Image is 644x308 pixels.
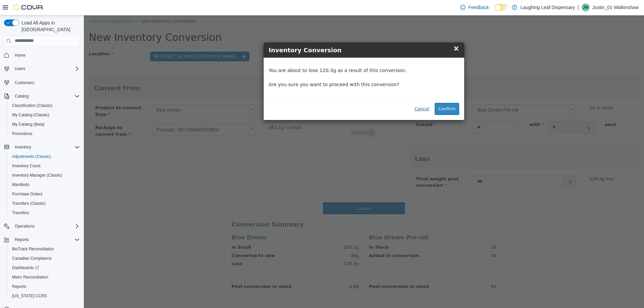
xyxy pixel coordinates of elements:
[9,254,54,262] a: Canadian Compliance
[9,120,47,128] a: My Catalog (Beta)
[12,256,52,261] span: Canadian Compliance
[9,171,80,179] span: Inventory Manager (Classic)
[7,189,83,199] button: Purchase Orders
[12,143,80,151] span: Inventory
[19,19,80,33] span: Load All Apps in [GEOGRAPHIC_DATA]
[9,264,80,272] span: Dashboards
[15,144,31,150] span: Inventory
[12,201,46,206] span: Transfers (Classic)
[7,208,83,218] button: Transfers
[7,254,83,263] button: Canadian Compliance
[12,191,43,197] span: Purchase Orders
[9,292,80,300] span: Washington CCRS
[9,190,80,198] span: Purchase Orders
[12,51,28,59] a: Home
[15,66,25,71] span: Users
[9,264,42,272] a: Dashboards
[9,130,35,138] a: Promotions
[578,3,579,11] p: |
[9,273,51,281] a: Metrc Reconciliation
[9,171,65,179] a: Inventory Manager (Classic)
[7,129,83,138] button: Promotions
[185,52,375,73] p: You are about to lose 120.3g as a result of this conversion. Are you sure you want to proceed wit...
[12,122,45,127] span: My Catalog (Beta)
[9,209,32,217] a: Transfers
[12,51,80,59] span: Home
[185,31,258,38] span: Inventory Conversion
[12,112,49,118] span: My Catalog (Classic)
[12,236,32,244] button: Reports
[12,92,31,100] button: Catalog
[9,102,80,110] span: Classification (Classic)
[12,222,80,230] span: Operations
[1,222,83,231] button: Operations
[1,142,83,152] button: Inventory
[12,154,51,159] span: Adjustments (Classic)
[9,245,57,253] a: BioTrack Reconciliation
[7,263,83,272] a: Dashboards
[351,87,375,100] button: Confirm
[369,29,375,37] span: ×
[12,65,28,73] button: Users
[9,273,80,281] span: Metrc Reconciliation
[9,209,80,217] span: Transfers
[12,103,53,108] span: Classification (Classic)
[521,3,575,11] p: Laughing Leaf Dispensary
[9,181,80,189] span: Manifests
[12,78,80,86] span: Customers
[12,163,41,169] span: Inventory Count
[12,293,47,299] span: [US_STATE] CCRS
[12,210,29,215] span: Transfers
[12,246,54,252] span: BioTrack Reconciliation
[458,1,491,14] a: Feedback
[9,199,80,207] span: Transfers (Classic)
[13,4,44,11] img: Cova
[12,173,62,178] span: Inventory Manager (Classic)
[9,162,43,170] a: Inventory Count
[15,237,29,242] span: Reports
[12,143,34,151] button: Inventory
[12,274,48,280] span: Metrc Reconciliation
[7,171,83,180] button: Inventory Manager (Classic)
[9,111,80,119] span: My Catalog (Classic)
[9,152,54,161] a: Adjustments (Classic)
[15,94,29,99] span: Catalog
[592,3,639,11] p: Justin_01 Walkinshaw
[12,284,26,289] span: Reports
[1,64,83,73] button: Users
[9,292,50,300] a: [US_STATE] CCRS
[15,224,35,229] span: Operations
[9,245,80,253] span: BioTrack Reconciliation
[9,111,52,119] a: My Catalog (Classic)
[12,222,37,230] button: Operations
[7,152,83,161] button: Adjustments (Classic)
[1,77,83,87] button: Customers
[12,79,37,87] a: Customers
[12,65,80,73] span: Users
[7,110,83,120] button: My Catalog (Classic)
[12,131,33,136] span: Promotions
[327,87,349,100] button: Cancel
[7,199,83,208] button: Transfers (Classic)
[9,102,55,110] a: Classification (Classic)
[494,4,508,11] input: Dark Mode
[9,190,45,198] a: Purchase Orders
[9,199,48,207] a: Transfers (Classic)
[9,152,80,161] span: Adjustments (Classic)
[9,283,29,291] a: Reports
[1,235,83,244] button: Reports
[12,236,80,244] span: Reports
[7,244,83,254] button: BioTrack Reconciliation
[15,53,25,58] span: Home
[9,130,80,138] span: Promotions
[468,4,489,11] span: Feedback
[7,291,83,301] button: [US_STATE] CCRS
[9,283,80,291] span: Reports
[7,282,83,291] button: Reports
[7,161,83,171] button: Inventory Count
[9,254,80,262] span: Canadian Compliance
[7,101,83,110] button: Classification (Classic)
[9,162,80,170] span: Inventory Count
[582,3,590,11] div: Justin_01 Walkinshaw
